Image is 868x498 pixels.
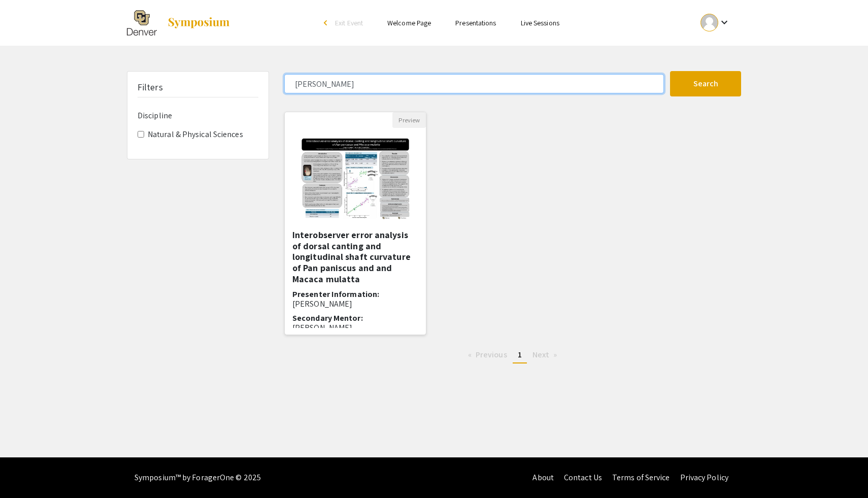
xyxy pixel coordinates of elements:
a: About [532,472,554,483]
span: [PERSON_NAME] [292,298,352,309]
ul: Pagination [284,347,741,363]
div: Symposium™ by ForagerOne © 2025 [135,457,261,498]
img: The 2025 Research and Creative Activities Symposium (RaCAS) [127,10,157,36]
a: Privacy Policy [680,472,728,483]
button: Preview [392,112,426,128]
h5: Filters [138,82,163,93]
iframe: Chat [8,452,43,490]
span: Previous [476,349,507,360]
a: The 2025 Research and Creative Activities Symposium (RaCAS) [127,10,230,36]
h5: Interobserver error analysis of dorsal canting and longitudinal shaft curvature of Pan paniscus a... [292,229,418,284]
a: Welcome Page [387,18,431,27]
a: Presentations [455,18,496,27]
div: arrow_back_ios [324,20,330,26]
span: Secondary Mentor: [292,313,363,323]
div: Open Presentation <p>Interobserver error analysis of dorsal canting and longitudinal shaft curvat... [284,112,426,335]
input: Search Keyword(s) Or Author(s) [284,74,664,93]
a: Terms of Service [612,472,670,483]
a: Contact Us [564,472,602,483]
img: Symposium by ForagerOne [167,17,230,29]
h6: Presenter Information: [292,289,418,309]
span: Exit Event [335,18,363,27]
a: Live Sessions [521,18,559,27]
button: Search [670,71,741,96]
span: 1 [518,349,522,360]
mat-icon: Expand account dropdown [718,16,730,28]
h6: Discipline [138,111,258,120]
label: Natural & Physical Sciences [148,128,243,141]
button: Expand account dropdown [690,11,741,34]
p: [PERSON_NAME] [292,323,418,333]
img: <p>Interobserver error analysis of dorsal canting and longitudinal shaft curvature of Pan paniscu... [291,128,419,229]
span: Next [532,349,549,360]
